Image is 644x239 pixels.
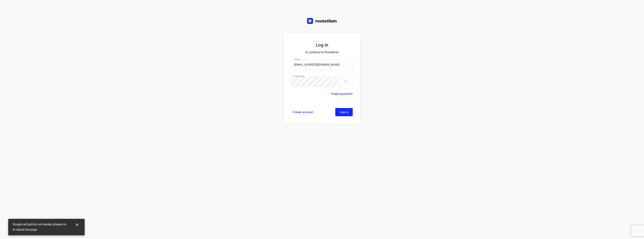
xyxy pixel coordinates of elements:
p: to continue to Routetitan [291,50,353,55]
span: Log in [340,111,348,114]
span: Google reCaptcha not loaded, please try to reload the page [13,222,70,232]
a: Forgot password? [331,92,353,96]
button: toggle password visibility [341,77,350,86]
span: Create account [293,111,313,114]
a: Routetitan [307,18,337,25]
button: Log in [335,108,353,116]
h5: Log in [291,42,353,48]
a: Create account [291,108,315,116]
img: Routetitan [307,18,337,24]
